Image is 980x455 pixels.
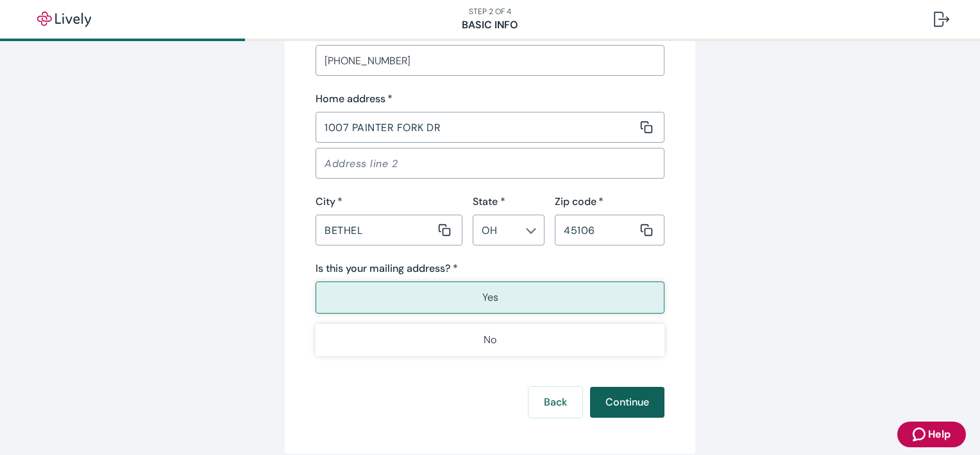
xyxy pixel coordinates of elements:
[316,281,664,314] button: Yes
[528,387,582,418] button: Back
[484,332,496,348] p: No
[477,221,520,239] input: --
[473,194,505,210] label: State *
[928,427,950,442] span: Help
[897,422,966,447] button: Zendesk support iconHelp
[438,224,451,236] svg: Copy to clipboard
[316,91,393,107] label: Home address
[638,221,655,239] button: Copy message content to clipboard
[316,150,664,176] input: Address line 2
[590,387,664,418] button: Continue
[913,427,928,442] svg: Zendesk support icon
[316,48,664,73] input: (555) 555-5555
[316,194,342,210] label: City
[316,217,435,243] input: City
[555,217,638,243] input: Zip code
[555,194,604,210] label: Zip code
[525,224,537,237] button: Open
[316,261,458,276] label: Is this your mailing address? *
[316,114,638,140] input: Address line 1
[640,121,653,134] svg: Copy to clipboard
[435,221,453,239] button: Copy message content to clipboard
[924,4,959,35] button: Log out
[482,290,498,305] p: Yes
[316,324,664,356] button: No
[638,118,655,136] button: Copy message content to clipboard
[526,226,536,236] svg: Chevron icon
[28,12,100,27] img: Lively
[640,224,653,236] svg: Copy to clipboard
